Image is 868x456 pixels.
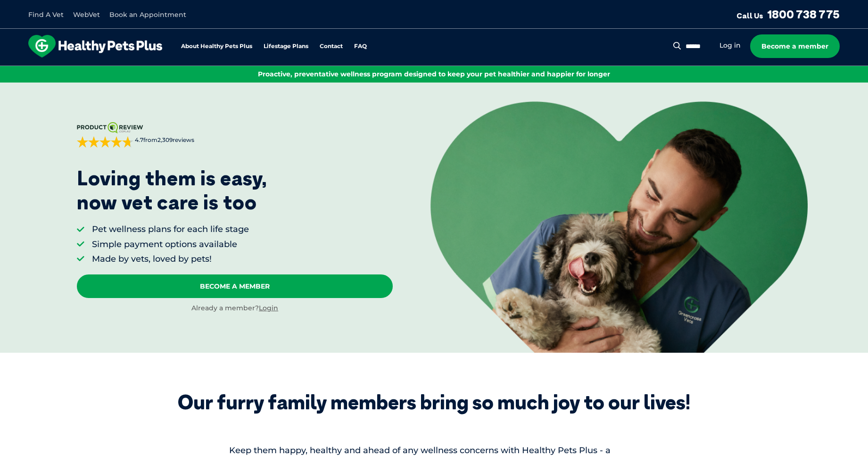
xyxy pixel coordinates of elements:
a: Log in [719,41,741,50]
a: About Healthy Pets Plus [181,43,252,50]
button: Search [671,41,683,50]
div: 4.7 out of 5 stars [77,136,133,148]
a: FAQ [354,43,367,50]
a: Contact [320,43,343,50]
div: Already a member? [77,304,393,313]
li: Made by vets, loved by pets! [92,253,249,265]
li: Simple payment options available [92,239,249,250]
img: <p>Loving them is easy, <br /> now vet care is too</p> [430,101,808,352]
a: Call Us1800 738 775 [736,7,840,21]
span: from [133,136,194,144]
div: Our furry family members bring so much joy to our lives! [178,390,690,414]
span: Proactive, preventative wellness program designed to keep your pet healthier and happier for longer [258,70,610,78]
a: Book an Appointment [109,10,186,19]
img: hpp-logo [28,35,162,58]
li: Pet wellness plans for each life stage [92,224,249,235]
a: Find A Vet [28,10,64,19]
a: WebVet [73,10,100,19]
p: Loving them is easy, now vet care is too [77,166,267,214]
a: 4.7from2,309reviews [77,122,393,148]
span: Call Us [736,11,763,20]
a: Become A Member [77,274,393,298]
a: Login [259,304,278,312]
a: Lifestage Plans [264,43,308,50]
span: 2,309 reviews [157,136,194,143]
a: Become a member [750,34,840,58]
strong: 4.7 [135,136,143,143]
